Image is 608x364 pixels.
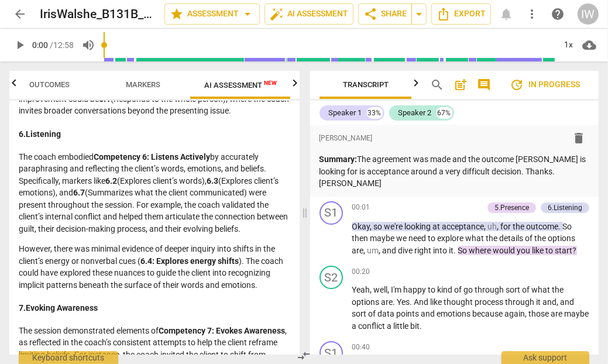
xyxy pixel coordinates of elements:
[535,233,548,243] span: the
[513,222,527,231] span: the
[13,7,27,21] span: arrow_back
[397,233,409,243] span: we
[265,4,353,25] button: AI Assessment
[19,151,290,235] p: The coach embodied by accurately paraphrasing and reflecting the client’s words, emotions, and be...
[363,7,407,21] span: Share
[370,233,397,243] span: maybe
[241,7,255,21] span: arrow_drop_down
[105,176,117,186] strong: 6.2
[81,38,95,52] span: volume_up
[454,78,468,92] span: post_add
[170,7,184,21] span: star
[352,246,364,255] span: are
[126,80,161,89] span: Markers
[382,297,393,307] span: are
[32,40,48,50] span: 0:00
[557,297,561,307] span: ,
[94,152,210,162] strong: Competency 6: Listens Actively
[505,309,525,318] span: again
[525,233,535,243] span: of
[384,222,405,231] span: we're
[78,35,99,56] button: Volume
[264,80,277,86] span: New
[497,222,501,231] span: ,
[454,246,458,255] span: .
[397,309,421,318] span: points
[438,285,455,294] span: kind
[40,7,155,22] h2: IrisWalshe_B131B_CSP2
[444,297,475,307] span: thought
[475,75,493,94] button: Show/Hide comments
[207,176,218,186] strong: 6.3
[411,4,427,25] button: Sharing summary
[140,256,239,266] strong: 6.4: Explores energy shifts
[572,131,586,145] span: delete
[500,73,589,97] button: Review is in progress
[410,297,414,307] span: .
[320,266,343,289] div: Change speaker
[552,285,564,294] span: the
[26,303,98,313] strong: Evoking Awareness
[352,309,369,318] span: sort
[547,4,568,25] a: Help
[297,349,311,363] span: compare_arrows
[359,321,387,331] span: conflict
[409,233,428,243] span: need
[506,297,537,307] span: through
[204,81,277,90] span: AI Assessment
[352,233,370,243] span: then
[431,4,491,25] button: Export
[428,75,446,94] button: Search
[391,285,404,294] span: I'm
[393,297,397,307] span: .
[13,38,27,52] span: play_arrow
[379,246,383,255] span: ,
[19,128,290,140] h4: 6.
[537,297,543,307] span: it
[99,94,111,104] strong: 5.1
[464,285,475,294] span: go
[561,297,575,307] span: and
[473,309,505,318] span: because
[343,80,389,89] span: Transcript
[387,321,394,331] span: a
[405,222,433,231] span: looking
[399,246,415,255] span: dive
[555,246,573,255] span: start
[510,78,580,92] span: In progress
[394,321,411,331] span: little
[420,321,422,331] span: .
[451,75,470,94] button: Add summary
[411,321,420,331] span: bit
[558,36,580,54] div: 1x
[9,35,30,56] button: Play
[352,297,382,307] span: options
[532,285,552,294] span: what
[475,297,506,307] span: process
[565,309,589,318] span: maybe
[363,7,377,21] span: share
[421,309,437,318] span: and
[370,285,374,294] span: ,
[551,7,565,21] span: help
[19,243,290,291] p: However, there was minimal evidence of deeper inquiry into shifts in the client’s energy or nonve...
[469,246,493,255] span: where
[493,246,517,255] span: would
[449,246,454,255] span: it
[73,188,85,197] strong: 6.7
[578,4,599,25] button: IW
[352,321,359,331] span: a
[397,297,410,307] span: Yes
[517,246,533,255] span: you
[329,107,362,119] div: Speaker 1
[533,246,546,255] span: like
[437,107,452,119] div: 67%
[164,4,260,25] button: Assessment
[428,233,438,243] span: to
[546,246,555,255] span: to
[388,285,391,294] span: ,
[458,246,469,255] span: So
[434,246,449,255] span: into
[19,302,290,314] h4: 7.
